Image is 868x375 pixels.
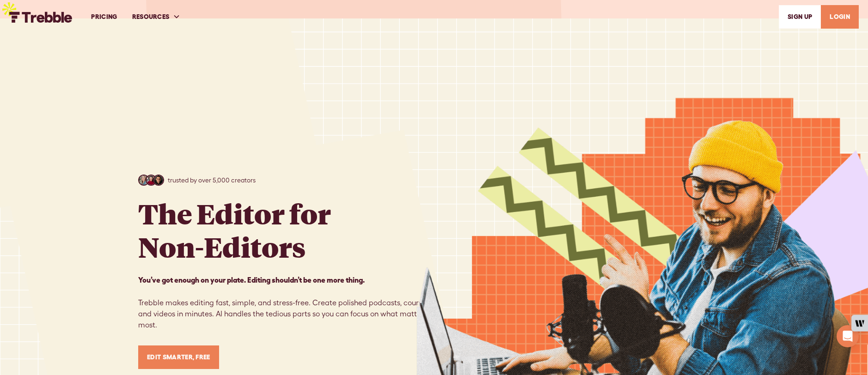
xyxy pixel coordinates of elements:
a: LOGIN [821,5,859,29]
p: Trebble makes editing fast, simple, and stress-free. Create polished podcasts, courses, and video... [138,274,434,331]
h1: The Editor for Non-Editors [138,197,331,263]
div: RESOURCES [125,1,188,33]
div: RESOURCES [132,12,170,22]
a: home [9,11,73,22]
p: trusted by over 5,000 creators [168,175,256,185]
strong: You’ve got enough on your plate. Editing shouldn’t be one more thing. ‍ [138,276,365,284]
a: SIGn UP [779,5,821,29]
a: PRICING [84,1,124,33]
div: Open Intercom Messenger [837,325,859,347]
a: Edit Smarter, Free [138,345,219,369]
img: Trebble FM Logo [9,12,73,23]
